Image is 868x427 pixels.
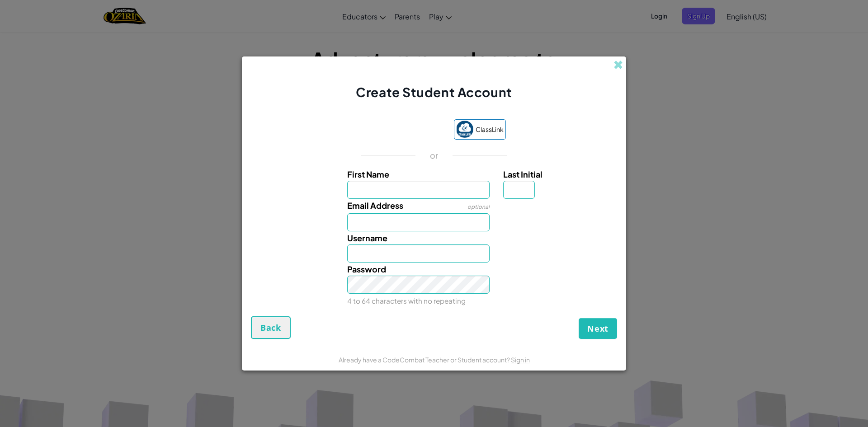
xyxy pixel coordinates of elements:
span: Password [347,264,386,274]
a: Sign in [511,356,530,364]
span: Already have a CodeCombat Teacher or Student account? [339,356,511,364]
span: Last Initial [503,169,542,179]
button: Back [251,316,291,339]
button: Next [579,318,617,339]
span: optional [467,203,490,210]
p: or [430,150,439,161]
img: classlink-logo-small.png [456,121,473,138]
span: Back [260,322,281,333]
span: Next [587,323,609,334]
span: Username [347,233,387,243]
span: ClassLink [476,123,504,136]
span: Create Student Account [356,84,512,100]
span: Email Address [347,200,403,211]
small: 4 to 64 characters with no repeating [347,296,466,305]
span: First Name [347,169,389,179]
iframe: Sign in with Google Button [358,120,449,140]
